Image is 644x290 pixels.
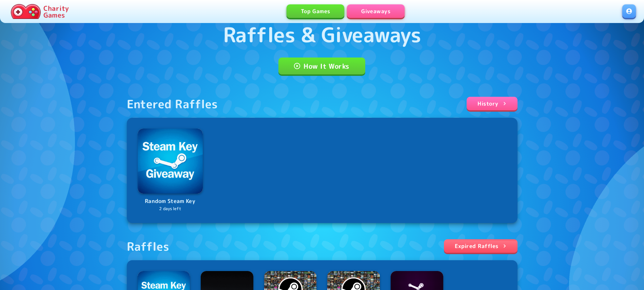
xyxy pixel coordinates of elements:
[444,239,518,253] a: Expired Raffles
[127,97,218,111] div: Entered Raffles
[138,129,203,212] a: LogoRandom Steam Key2 days left
[223,22,421,47] h1: Raffles & Giveaways
[8,3,72,20] a: Charity Games
[278,58,365,74] a: How It Works
[127,239,170,253] div: Raffles
[43,5,69,18] p: Charity Games
[138,197,203,206] p: Random Steam Key
[11,4,41,19] img: Charity.Games
[287,4,344,18] a: Top Games
[138,129,203,194] img: Logo
[467,97,517,110] a: History
[138,206,203,212] p: 2 days left
[347,4,405,18] a: Giveaways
